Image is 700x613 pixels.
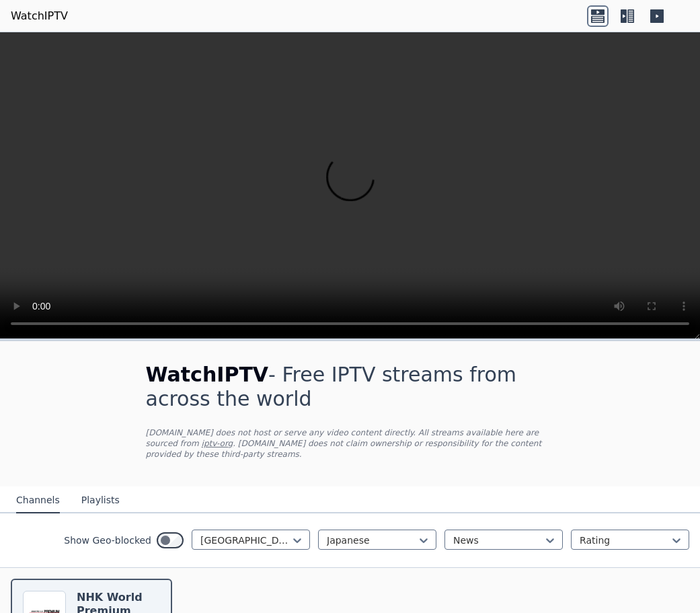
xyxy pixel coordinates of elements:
a: iptv-org [202,439,233,448]
label: Show Geo-blocked [64,534,151,547]
span: WatchIPTV [146,363,269,386]
a: WatchIPTV [11,8,68,24]
p: [DOMAIN_NAME] does not host or serve any video content directly. All streams available here are s... [146,427,555,460]
h1: - Free IPTV streams from across the world [146,363,555,411]
button: Channels [16,488,60,513]
button: Playlists [81,488,120,513]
